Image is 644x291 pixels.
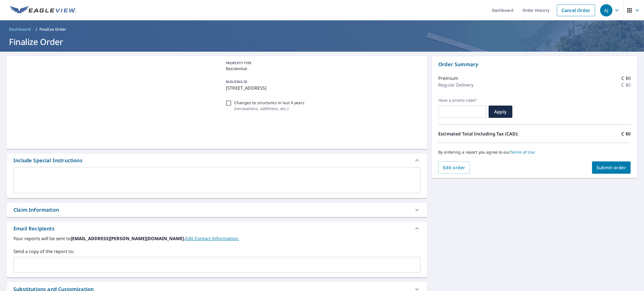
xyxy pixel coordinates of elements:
p: PROPERTY TYPE [226,61,418,66]
label: Your reports will be sent to [13,235,420,242]
div: Include Special Instructions [13,157,82,164]
p: Finalize Order [39,27,67,32]
button: Apply [489,106,512,118]
p: C $0 [621,82,631,88]
span: Apply [493,109,508,115]
div: Email Recipients [7,222,427,235]
p: Residential [226,66,418,71]
nav: breadcrumb [7,25,637,34]
div: Email Recipients [13,225,55,232]
h1: Finalize Order [7,36,637,47]
p: C $0 [621,75,631,82]
div: Include Special Instructions [7,154,427,167]
p: ( renovations, additions, etc. ) [234,106,304,111]
a: Cancel Order [557,4,595,16]
a: EditContactInfo [185,235,239,242]
p: Changes to structures in last 4 years [234,100,304,106]
label: Send a copy of the report to: [13,248,420,255]
span: Edit order [443,164,465,171]
div: AJ [600,4,612,16]
p: [STREET_ADDRESS] [226,85,418,91]
a: Terms of Use [510,149,535,155]
p: Regular Delivery [438,82,473,88]
label: Have a promo code? [438,98,486,103]
p: Order Summary [438,61,631,68]
li: / [35,26,37,33]
b: [EMAIL_ADDRESS][PERSON_NAME][DOMAIN_NAME]. [71,235,185,242]
p: Premium [438,75,458,82]
p: C $0 [621,130,631,137]
span: Submit order [596,164,626,171]
span: Dashboard [9,27,31,32]
div: Claim Information [7,203,427,217]
p: BUILDING ID [226,79,247,84]
div: Claim Information [13,206,59,214]
button: Submit order [592,161,631,174]
button: Edit order [438,161,470,174]
a: Dashboard [7,25,33,34]
img: EV Logo [10,6,76,15]
p: Estimated Total Including Tax (CAD): [438,130,534,137]
p: By ordering a report you agree to our [438,150,631,155]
